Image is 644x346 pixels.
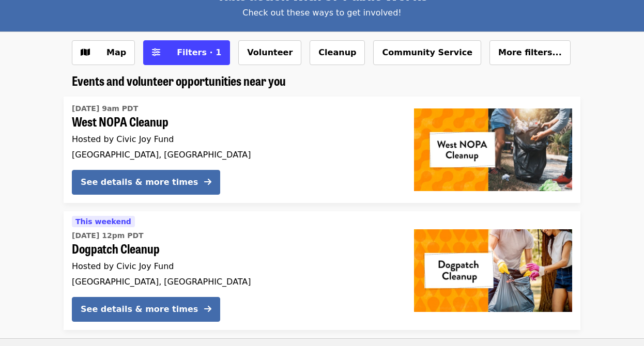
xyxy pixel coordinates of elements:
[152,48,160,57] i: sliders-h icon
[72,261,174,271] span: Hosted by Civic Joy Fund
[72,114,397,129] span: West NOPA Cleanup
[72,150,397,160] div: [GEOGRAPHIC_DATA], [GEOGRAPHIC_DATA]
[489,40,571,65] button: More filters...
[310,40,365,65] button: Cleanup
[81,303,198,316] div: See details & more times
[72,170,220,195] button: See details & more times
[81,176,198,188] div: See details & more times
[72,40,135,65] button: Show map view
[238,40,301,65] button: Volunteer
[143,40,230,65] button: Filters (1 selected)
[204,304,211,314] i: arrow-right icon
[72,71,286,89] span: Events and volunteer opportunities near you
[204,177,211,187] i: arrow-right icon
[177,48,221,57] span: Filters · 1
[75,217,131,226] span: This weekend
[72,134,174,144] span: Hosted by Civic Joy Fund
[498,48,562,57] span: More filters...
[72,297,220,322] button: See details & more times
[72,277,397,287] div: [GEOGRAPHIC_DATA], [GEOGRAPHIC_DATA]
[414,108,572,191] img: West NOPA Cleanup organized by Civic Joy Fund
[373,40,481,65] button: Community Service
[72,241,397,256] span: Dogpatch Cleanup
[72,230,144,241] time: [DATE] 12pm PDT
[64,211,580,330] a: See details for "Dogpatch Cleanup"
[106,48,126,57] span: Map
[72,103,138,114] time: [DATE] 9am PDT
[81,48,90,57] i: map icon
[64,97,580,203] a: See details for "West NOPA Cleanup"
[72,7,572,19] div: Check out these ways to get involved!
[414,229,572,312] img: Dogpatch Cleanup organized by Civic Joy Fund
